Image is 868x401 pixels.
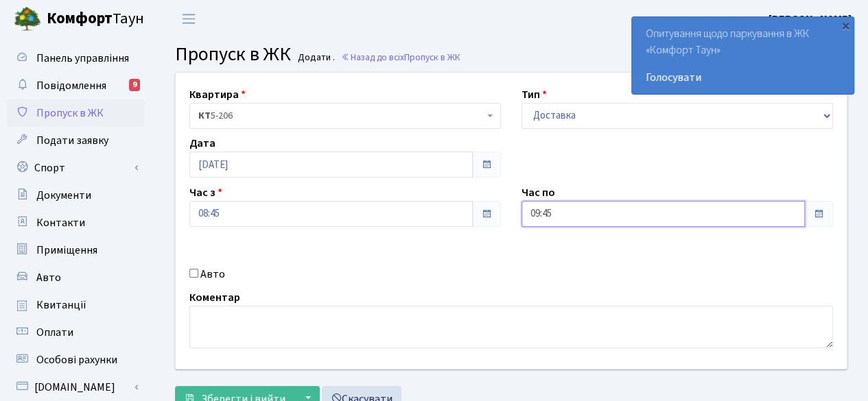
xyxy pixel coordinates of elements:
[189,135,215,151] label: Дата
[36,78,106,93] span: Повідомлення
[632,17,854,94] div: Опитування щодо паркування в ЖК «Комфорт Таун»
[646,69,840,86] a: Голосувати
[189,103,501,129] span: <b>КТ</b>&nbsp;&nbsp;&nbsp;&nbsp;5-206
[198,109,211,123] b: КТ
[7,291,144,319] a: Квитанції
[7,154,144,182] a: Спорт
[7,45,144,72] a: Панель управління
[36,215,85,230] span: Контакти
[7,346,144,374] a: Особові рахунки
[521,184,555,201] label: Час по
[7,236,144,264] a: Приміщення
[198,109,484,123] span: <b>КТ</b>&nbsp;&nbsp;&nbsp;&nbsp;5-206
[175,40,291,68] span: Пропуск в ЖК
[341,51,460,64] a: Назад до всіхПропуск в ЖК
[189,86,246,103] label: Квартира
[7,209,144,236] a: Контакти
[7,319,144,346] a: Оплати
[36,270,61,285] span: Авто
[14,5,41,33] img: logo.png
[189,184,222,201] label: Час з
[7,374,144,401] a: [DOMAIN_NAME]
[189,289,240,306] label: Коментар
[769,12,852,27] b: [PERSON_NAME]
[47,8,144,31] span: Таун
[36,352,117,367] span: Особові рахунки
[36,106,104,121] span: Пропуск в ЖК
[47,8,113,29] b: Комфорт
[521,86,547,103] label: Тип
[36,297,86,313] span: Квитанції
[7,99,144,127] a: Пропуск в ЖК
[36,188,91,203] span: Документи
[200,266,225,282] label: Авто
[36,51,129,66] span: Панель управління
[404,51,460,64] span: Пропуск в ЖК
[7,72,144,99] a: Повідомлення9
[769,11,852,27] a: [PERSON_NAME]
[7,127,144,154] a: Подати заявку
[36,243,97,258] span: Приміщення
[36,133,108,148] span: Подати заявку
[129,79,140,91] div: 9
[36,325,73,340] span: Оплати
[7,264,144,291] a: Авто
[838,19,852,32] div: ×
[295,52,335,64] small: Додати .
[172,8,206,30] button: Переключити навігацію
[7,182,144,209] a: Документи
